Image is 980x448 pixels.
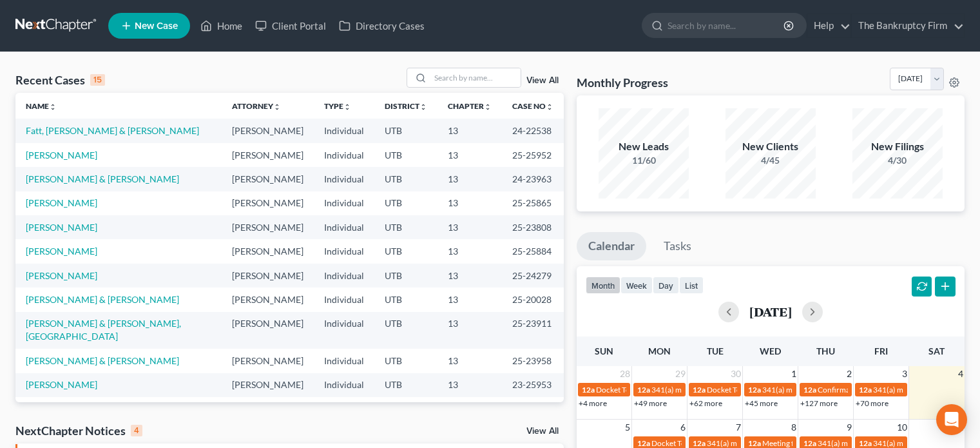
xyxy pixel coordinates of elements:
[749,305,792,318] h2: [DATE]
[762,438,863,448] span: Meeting for [PERSON_NAME]
[852,154,943,167] div: 4/30
[859,385,872,394] span: 12a
[437,119,502,142] td: 13
[135,21,178,31] span: New Case
[273,103,281,111] i: unfold_more
[437,287,502,311] td: 13
[222,215,314,239] td: [PERSON_NAME]
[437,312,502,349] td: 13
[579,398,607,408] a: +4 more
[760,346,781,356] span: Wed
[651,385,776,394] span: 341(a) meeting for [PERSON_NAME]
[620,277,653,294] button: week
[314,167,374,191] td: Individual
[437,349,502,373] td: 13
[26,270,97,281] a: [PERSON_NAME]
[26,355,179,366] a: [PERSON_NAME] & [PERSON_NAME]
[748,438,761,448] span: 12a
[693,438,706,448] span: 12a
[222,264,314,287] td: [PERSON_NAME]
[26,246,97,257] a: [PERSON_NAME]
[502,215,564,239] td: 25-23808
[374,287,437,311] td: UTB
[800,398,838,408] a: +127 more
[901,366,908,382] span: 3
[437,215,502,239] td: 13
[745,398,778,408] a: +45 more
[845,420,853,435] span: 9
[679,277,704,294] button: list
[430,68,521,87] input: Search by name...
[26,101,57,111] a: Nameunfold_more
[374,191,437,215] td: UTB
[131,425,142,436] div: 4
[624,420,631,435] span: 5
[374,119,437,142] td: UTB
[668,14,785,37] input: Search by name...
[324,101,351,111] a: Typeunfold_more
[546,103,553,111] i: unfold_more
[374,264,437,287] td: UTB
[859,438,872,448] span: 12a
[222,349,314,373] td: [PERSON_NAME]
[314,287,374,311] td: Individual
[502,349,564,373] td: 25-23958
[222,143,314,167] td: [PERSON_NAME]
[502,167,564,191] td: 24-23963
[595,346,613,356] span: Sun
[222,312,314,349] td: [PERSON_NAME]
[15,72,105,88] div: Recent Cases
[374,312,437,349] td: UTB
[222,239,314,263] td: [PERSON_NAME]
[936,404,967,435] div: Open Intercom Messenger
[232,101,281,111] a: Attorneyunfold_more
[502,119,564,142] td: 24-22538
[314,349,374,373] td: Individual
[526,76,559,85] a: View All
[314,312,374,349] td: Individual
[26,197,97,208] a: [PERSON_NAME]
[599,139,689,154] div: New Leads
[222,287,314,311] td: [PERSON_NAME]
[790,366,798,382] span: 1
[15,423,142,438] div: NextChapter Notices
[314,119,374,142] td: Individual
[314,239,374,263] td: Individual
[653,277,679,294] button: day
[502,287,564,311] td: 25-20028
[374,215,437,239] td: UTB
[26,173,179,184] a: [PERSON_NAME] & [PERSON_NAME]
[748,385,761,394] span: 12a
[599,154,689,167] div: 11/60
[679,420,687,435] span: 6
[222,191,314,215] td: [PERSON_NAME]
[803,438,816,448] span: 12a
[693,385,706,394] span: 12a
[707,346,724,356] span: Tue
[651,438,835,448] span: Docket Text: for [PERSON_NAME] & [PERSON_NAME]
[707,438,910,448] span: 341(a) meeting for Spenser Love Sr. & [PERSON_NAME] Love
[577,232,646,260] a: Calendar
[707,385,822,394] span: Docket Text: for [PERSON_NAME]
[725,154,816,167] div: 4/45
[332,14,431,37] a: Directory Cases
[314,143,374,167] td: Individual
[374,239,437,263] td: UTB
[249,14,332,37] a: Client Portal
[735,420,742,435] span: 7
[374,167,437,191] td: UTB
[26,318,181,342] a: [PERSON_NAME] & [PERSON_NAME], [GEOGRAPHIC_DATA]
[484,103,492,111] i: unfold_more
[385,101,427,111] a: Districtunfold_more
[803,385,816,394] span: 12a
[637,385,650,394] span: 12a
[222,119,314,142] td: [PERSON_NAME]
[582,385,595,394] span: 12a
[816,346,835,356] span: Thu
[374,397,437,421] td: UTB
[502,143,564,167] td: 25-25952
[807,14,850,37] a: Help
[314,373,374,397] td: Individual
[374,349,437,373] td: UTB
[502,191,564,215] td: 25-25865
